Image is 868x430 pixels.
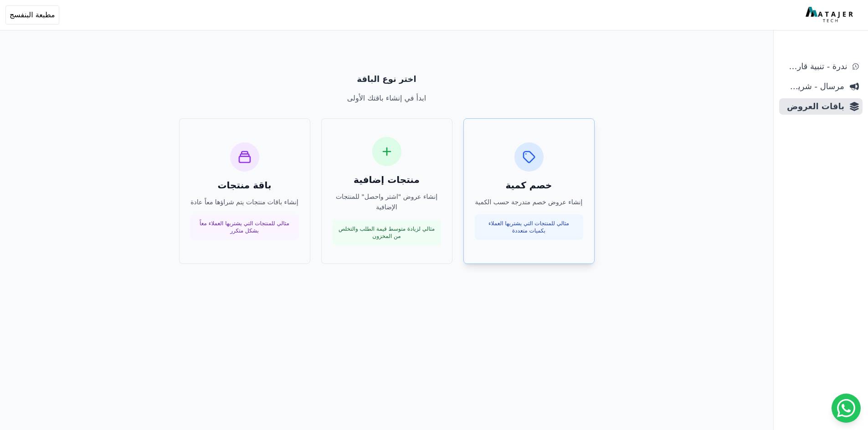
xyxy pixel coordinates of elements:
h3: خصم كمية [475,179,583,192]
p: مثالي لزيادة متوسط قيمة الطلب والتخلص من المخزون [338,225,436,240]
span: باقات العروض [783,100,844,113]
h3: منتجات إضافية [333,173,441,186]
span: مطبعة البنفسج [10,10,55,20]
p: إنشاء عروض "اشتر واحصل" للمنتجات الإضافية [333,192,441,212]
p: مثالي للمنتجات التي يشتريها العملاء معاً بشكل متكرر [196,220,293,234]
p: اختر نوع الباقة [84,73,689,86]
span: مرسال - شريط دعاية [783,80,844,93]
p: ابدأ في إنشاء باقتك الأولى [84,93,689,104]
h3: باقة منتجات [190,179,299,192]
p: مثالي للمنتجات التي يشتريها العملاء بكميات متعددة [480,220,578,234]
p: إنشاء باقات منتجات يتم شراؤها معاً عادة [190,197,299,207]
img: MatajerTech Logo [806,7,855,23]
p: إنشاء عروض خصم متدرجة حسب الكمية [475,197,583,207]
span: ندرة - تنبية قارب علي النفاذ [783,60,847,73]
button: مطبعة البنفسج [5,5,59,25]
